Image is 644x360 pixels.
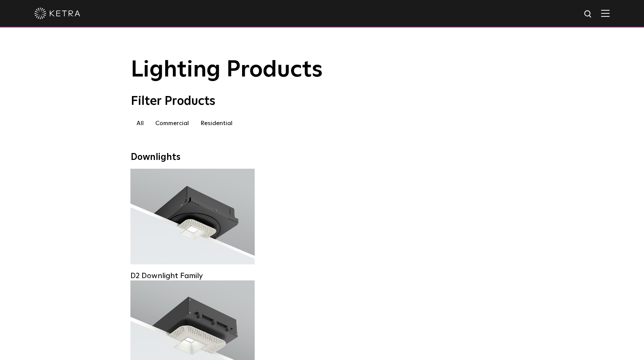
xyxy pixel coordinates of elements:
img: search icon [584,10,593,19]
label: Residential [195,116,238,130]
div: D2 Downlight Family [130,271,255,280]
label: All [131,116,150,130]
a: D2 Downlight Family Lumen Output:1200Colors:White / Black / Gloss Black / Silver / Bronze / Silve... [130,169,255,269]
img: ketra-logo-2019-white [34,8,80,19]
label: Commercial [150,116,195,130]
div: Filter Products [131,94,513,109]
span: Lighting Products [131,59,323,81]
div: Downlights [131,152,513,163]
img: Hamburger%20Nav.svg [601,10,610,17]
